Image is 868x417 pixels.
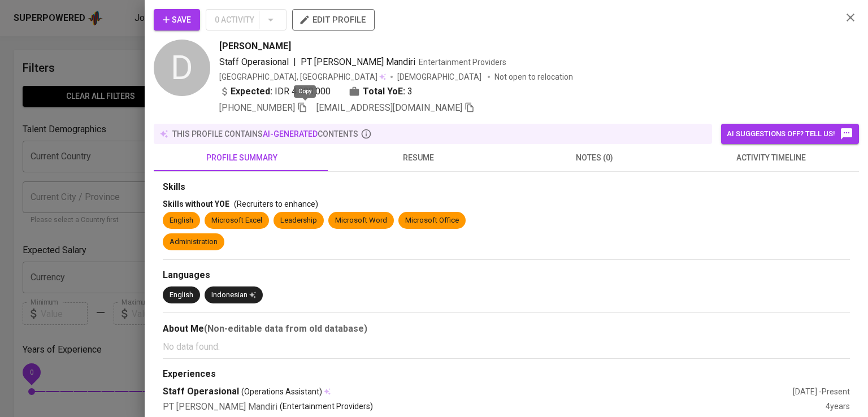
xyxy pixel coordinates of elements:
span: PT [PERSON_NAME] Mandiri [301,57,415,67]
b: (Non-editable data from old database) [204,323,367,334]
span: [PHONE_NUMBER] [219,102,295,113]
span: Staff Operasional [219,57,289,67]
div: Microsoft Office [405,215,459,226]
b: Total YoE: [363,85,405,98]
div: Microsoft Excel [211,215,262,226]
span: [DEMOGRAPHIC_DATA] [397,71,483,82]
div: IDR 4.000.000 [219,85,331,98]
span: Skills without YOE [163,199,229,208]
div: Administration [170,237,218,247]
span: (Recruiters to enhance) [234,199,318,208]
div: Indonesian [211,290,256,301]
span: [PERSON_NAME] [219,40,291,53]
span: [EMAIL_ADDRESS][DOMAIN_NAME] [316,102,462,113]
div: About Me [163,322,850,336]
p: (Entertainment Providers) [280,401,373,414]
div: Leadership [280,215,317,226]
div: 4 years [826,401,850,414]
button: Save [154,9,200,31]
div: Languages [163,269,850,282]
button: AI suggestions off? Tell us! [721,124,859,144]
div: Microsoft Word [335,215,387,226]
div: English [170,290,193,301]
a: edit profile [292,15,375,24]
span: profile summary [160,151,323,165]
p: this profile contains contents [172,128,358,140]
span: activity timeline [689,151,852,165]
button: edit profile [292,9,375,31]
div: Skills [163,181,850,194]
span: (Operations Assistant) [241,386,322,397]
div: [GEOGRAPHIC_DATA], [GEOGRAPHIC_DATA] [219,71,386,82]
span: AI suggestions off? Tell us! [727,127,853,141]
div: Staff Operasional [163,385,793,398]
span: AI-generated [263,129,318,138]
span: | [293,55,296,69]
span: resume [337,151,500,165]
div: [DATE] - Present [793,386,850,397]
div: Experiences [163,368,850,381]
span: notes (0) [513,151,676,165]
p: No data found. [163,340,850,354]
div: D [154,40,210,96]
span: edit profile [301,12,366,27]
span: Entertainment Providers [419,58,506,67]
span: Save [163,13,191,27]
div: PT [PERSON_NAME] Mandiri [163,401,826,414]
div: English [170,215,193,226]
b: Expected: [231,85,272,98]
span: 3 [407,85,413,98]
p: Not open to relocation [494,71,573,82]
